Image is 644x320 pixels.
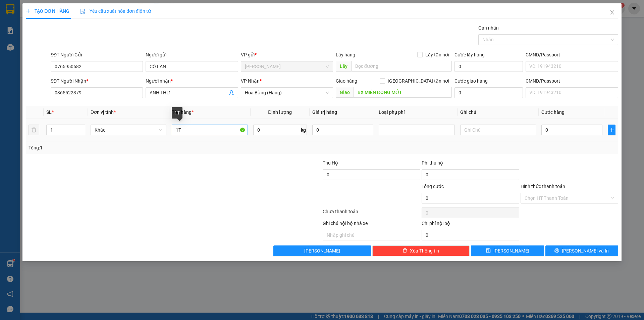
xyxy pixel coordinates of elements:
input: 0 [312,125,373,135]
div: 1T [172,107,182,119]
span: delete [402,248,407,254]
label: Cước lấy hàng [454,52,485,57]
span: kg [300,125,307,135]
span: Lấy [336,61,351,72]
div: SĐT Người Gửi [51,51,143,58]
span: Thu Hộ [323,160,338,166]
span: plus [608,127,615,133]
span: TẠO ĐƠN HÀNG [26,8,69,14]
input: Cước giao hàng [454,87,523,98]
span: user-add [229,90,234,95]
span: Khác [95,125,162,135]
button: deleteXóa Thông tin [372,245,470,256]
span: Tổng cước [422,184,444,189]
span: [PERSON_NAME] [493,247,529,255]
div: VP gửi [241,51,333,58]
span: Tên hàng [172,109,194,115]
span: Giao [336,87,354,98]
input: Ghi Chú [460,125,536,135]
input: Dọc đường [351,61,452,72]
div: SĐT Người Nhận [51,77,143,85]
label: Cước giao hàng [454,78,488,84]
label: Hình thức thanh toán [521,184,565,189]
button: delete [29,125,39,135]
span: Cước hàng [541,109,565,115]
span: Hà Tiên [245,61,329,72]
button: printer[PERSON_NAME] và In [545,245,618,256]
div: CMND/Passport [526,51,618,58]
span: close [609,10,615,15]
span: Yêu cầu xuất hóa đơn điện tử [80,8,151,14]
input: Nhập ghi chú [323,230,420,240]
span: Đơn vị tính [91,109,116,115]
img: icon [80,9,86,14]
span: [PERSON_NAME] và In [562,247,609,255]
button: plus [608,125,615,135]
span: Lấy tận nơi [423,51,452,58]
button: save[PERSON_NAME] [471,245,544,256]
button: [PERSON_NAME] [273,245,371,256]
span: save [486,248,491,254]
span: Hoa Bằng (Hàng) [245,88,329,98]
label: Gán nhãn [478,25,499,31]
span: printer [554,248,559,254]
div: Người nhận [146,77,238,85]
div: Phí thu hộ [422,159,519,169]
span: VP Nhận [241,78,260,84]
input: Dọc đường [354,87,452,98]
div: Chưa thanh toán [322,208,421,220]
span: [GEOGRAPHIC_DATA] tận nơi [385,77,452,85]
th: Loại phụ phí [376,106,457,119]
div: CMND/Passport [526,77,618,85]
span: SL [46,109,52,115]
div: Chi phí nội bộ [422,220,519,230]
span: Lấy hàng [336,52,355,57]
th: Ghi chú [458,106,539,119]
span: Giao hàng [336,78,357,84]
button: Close [603,3,622,22]
span: Định lượng [268,109,292,115]
span: plus [26,9,31,13]
span: [PERSON_NAME] [304,247,340,255]
input: VD: Bàn, Ghế [172,125,248,135]
div: Tổng: 1 [29,144,249,151]
span: Xóa Thông tin [410,247,439,255]
div: Người gửi [146,51,238,58]
span: Giá trị hàng [312,109,337,115]
input: Cước lấy hàng [454,61,523,72]
div: Ghi chú nội bộ nhà xe [323,220,420,230]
